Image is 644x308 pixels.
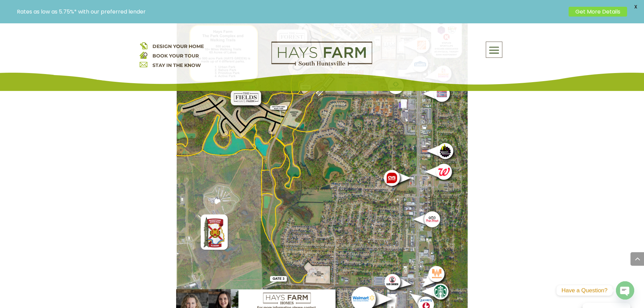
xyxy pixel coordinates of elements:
img: book your home tour [140,51,147,59]
a: DESIGN YOUR HOME [152,43,204,49]
a: BOOK YOUR TOUR [152,53,199,59]
p: Rates as low as 5.75%* with our preferred lender [17,8,565,15]
img: design your home [140,42,147,49]
a: Get More Details [569,7,627,17]
img: Logo [271,42,372,66]
a: hays farm homes huntsville development [271,61,372,67]
span: X [630,2,641,12]
a: STAY IN THE KNOW [152,62,201,68]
